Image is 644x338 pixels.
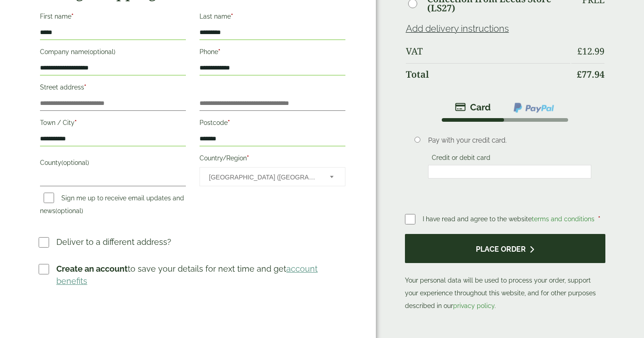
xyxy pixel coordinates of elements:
img: stripe.png [455,102,491,113]
span: Country/Region [200,167,345,186]
p: to save your details for next time and get [56,263,347,287]
p: Deliver to a different address? [56,236,171,248]
abbr: required [598,215,600,223]
a: account benefits [56,264,318,286]
th: Total [406,63,570,85]
label: Company name [40,45,186,61]
a: privacy policy [453,302,494,309]
abbr: required [218,48,220,55]
label: Phone [200,45,345,61]
span: £ [577,45,582,57]
label: Sign me up to receive email updates and news [40,194,184,217]
p: Your personal data will be used to process your order, support your experience throughout this we... [405,234,605,313]
bdi: 12.99 [577,45,604,57]
label: Street address [40,81,186,96]
bdi: 77.94 [577,68,604,80]
input: Sign me up to receive email updates and news(optional) [44,193,54,203]
abbr: required [231,13,233,20]
label: Postcode [200,116,345,132]
abbr: required [75,119,77,126]
abbr: required [71,13,74,20]
label: Credit or debit card [428,154,494,164]
img: ppcp-gateway.png [513,102,555,114]
abbr: required [247,154,249,162]
label: Last name [200,10,345,25]
span: (optional) [55,207,83,214]
strong: Create an account [56,264,128,273]
a: terms and conditions [532,215,594,223]
label: Country/Region [200,152,345,167]
abbr: required [228,119,230,126]
span: (optional) [88,48,115,55]
span: (optional) [61,159,89,166]
th: VAT [406,40,570,62]
iframe: Secure card payment input frame [431,168,589,176]
span: £ [577,68,582,80]
span: I have read and agree to the website [423,215,596,223]
label: County [40,156,186,172]
p: Pay with your credit card. [428,135,591,145]
label: First name [40,10,186,25]
label: Town / City [40,116,186,132]
span: United Kingdom (UK) [209,168,318,187]
a: Add delivery instructions [406,23,509,34]
button: Place order [405,234,605,263]
abbr: required [84,84,86,91]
